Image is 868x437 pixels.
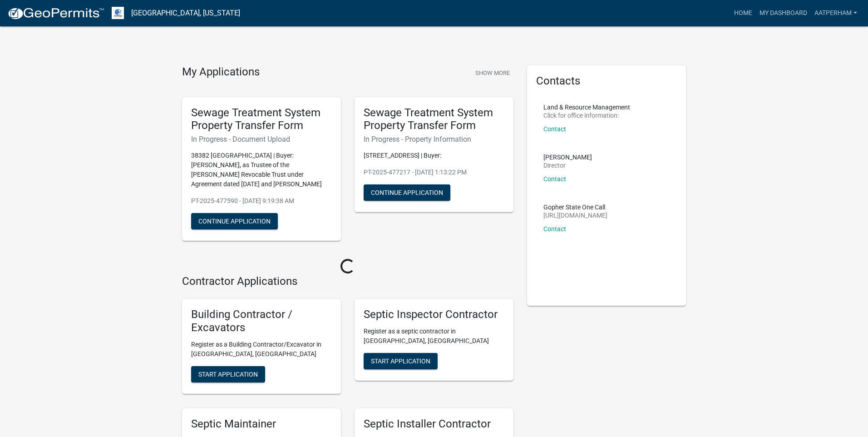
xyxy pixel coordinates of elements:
button: Start Application [191,366,265,382]
a: [GEOGRAPHIC_DATA], [US_STATE] [131,5,240,21]
a: Contact [543,225,566,233]
img: Otter Tail County, Minnesota [112,7,124,19]
h4: My Applications [182,65,260,79]
p: Gopher State One Call [543,204,607,210]
p: Click for office information: [543,112,630,119]
p: 38382 [GEOGRAPHIC_DATA] | Buyer: [PERSON_NAME], as Trustee of the [PERSON_NAME] Revocable Trust u... [191,151,332,189]
p: [STREET_ADDRESS] | Buyer: [364,151,504,160]
a: Contact [543,175,566,183]
button: Continue Application [364,184,450,201]
h5: Septic Maintainer [191,417,332,431]
p: PT-2025-477217 - [DATE] 1:13:22 PM [364,168,504,177]
h5: Sewage Treatment System Property Transfer Form [364,106,504,133]
button: Show More [472,65,513,80]
button: Start Application [364,353,438,369]
span: Start Application [371,357,430,364]
p: [PERSON_NAME] [543,154,592,160]
h5: Septic Inspector Contractor [364,308,504,321]
button: Continue Application [191,213,278,229]
p: Register as a Building Contractor/Excavator in [GEOGRAPHIC_DATA], [GEOGRAPHIC_DATA] [191,340,332,359]
h5: Sewage Treatment System Property Transfer Form [191,106,332,133]
p: Director [543,162,592,169]
span: Start Application [198,370,258,377]
a: AATPerham [811,5,861,22]
h5: Building Contractor / Excavators [191,308,332,334]
a: My Dashboard [756,5,811,22]
a: Home [730,5,756,22]
h6: In Progress - Document Upload [191,135,332,144]
p: Register as a septic contractor in [GEOGRAPHIC_DATA], [GEOGRAPHIC_DATA] [364,327,504,346]
p: [URL][DOMAIN_NAME] [543,212,607,218]
h5: Septic Installer Contractor [364,417,504,431]
p: PT-2025-477590 - [DATE] 9:19:38 AM [191,196,332,206]
h5: Contacts [536,74,677,88]
a: Contact [543,125,566,133]
h4: Contractor Applications [182,275,513,288]
h6: In Progress - Property Information [364,135,504,144]
p: Land & Resource Management [543,104,630,110]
